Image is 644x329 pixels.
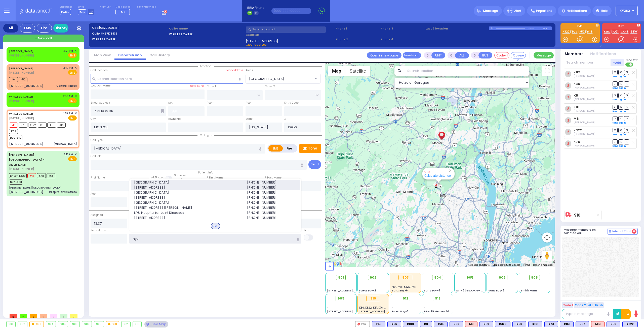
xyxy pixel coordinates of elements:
[161,109,164,113] span: Other building occupants
[574,105,579,109] a: K81
[18,321,27,327] div: 902
[207,101,214,105] label: Room
[9,83,44,88] div: [STREET_ADDRESS]
[283,145,297,152] label: Fire
[74,152,77,157] span: ✕
[542,251,552,261] button: Drag Pegman onto the map to open Street View
[624,105,629,109] span: TR
[121,10,125,14] span: M3
[613,70,618,75] span: DR
[246,74,314,83] span: BLOOMING GROVE
[511,52,526,58] button: Covered
[560,25,600,28] label: EMS
[624,139,629,144] span: TR
[613,93,618,98] span: DR
[574,82,580,86] a: K36
[477,9,481,13] img: message.svg
[308,160,321,169] button: Send
[247,190,297,195] span: [PHONE_NUMBER]
[74,66,77,70] span: ✕
[46,321,56,327] div: 904
[574,117,579,121] a: M8
[611,59,624,66] button: +Add
[359,281,361,285] span: -
[37,24,52,33] div: Fire
[574,121,595,124] span: Moses Roth
[246,101,252,105] label: Floor
[567,9,587,13] span: Notifications
[574,94,578,97] a: K8
[56,84,77,88] div: General Illness
[591,321,605,327] div: ALS
[367,52,401,58] a: Open in new page
[144,321,168,327] div: See map
[562,30,571,34] a: K322
[574,213,580,217] a: 910
[630,30,638,34] a: 3310
[149,175,163,180] label: Last Name
[101,32,117,36] span: 8457173433
[7,321,15,327] div: 901
[134,215,241,220] span: [STREET_ADDRESS]
[625,62,633,67] label: Turn off text
[478,52,492,58] button: BUS
[613,98,626,101] a: Send again
[271,8,311,14] input: (000)000-00000
[9,53,34,57] span: [PHONE_NUMBER]
[531,275,538,280] span: 908
[10,314,17,318] span: 0
[574,140,580,144] a: K76
[9,135,22,140] span: BUS-910
[435,182,442,189] div: 910
[479,321,493,327] div: BLS
[574,144,595,147] span: Dovy Katz
[565,51,584,57] button: Members
[169,26,244,31] label: Caller name
[602,25,641,28] label: KJFD
[78,6,94,9] label: Lines
[40,314,47,318] span: 2
[62,94,73,98] span: 2:50 PM
[456,281,458,285] span: -
[613,133,626,136] a: Send again
[246,33,334,37] label: Location
[28,123,37,128] span: K322
[488,289,504,292] span: Sanz Bay-5
[115,6,131,9] label: Medic on call
[327,281,329,285] span: -
[542,66,552,76] button: Toggle fullscreen view
[9,141,44,146] div: [STREET_ADDRESS]
[328,66,345,76] button: Show street map
[618,105,623,109] span: SO
[392,285,416,289] span: K101, K68, K329, M8
[488,285,490,289] span: -
[9,153,45,167] a: AIZERHEALTH
[122,321,130,327] div: 912
[618,128,623,133] span: SO
[246,74,321,83] span: BLOOMING GROVE
[91,154,101,158] label: Call Info
[91,192,96,196] label: Age
[247,210,297,215] span: [PHONE_NUMBER]
[91,84,110,88] label: Location Name
[47,173,55,178] span: K68
[608,228,638,235] button: Internal Chat 0
[134,190,241,195] span: [GEOGRAPHIC_DATA]
[603,30,611,34] a: KJFD
[620,30,629,34] a: CAR3
[35,36,52,41] span: + New call
[618,70,623,75] span: SO
[424,281,425,285] span: -
[403,52,421,58] button: Transfer call
[521,289,537,292] span: Smith Farm
[574,70,580,74] a: K89
[336,37,379,42] span: Phone 2
[74,111,77,115] span: ✕
[387,321,401,327] div: BLS
[624,93,629,98] span: TR
[560,321,574,327] div: BLS
[265,176,281,180] label: P Last Name
[207,84,216,88] label: Cross 1
[9,95,33,99] a: WIRELESS CALLER
[60,9,71,15] span: ky362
